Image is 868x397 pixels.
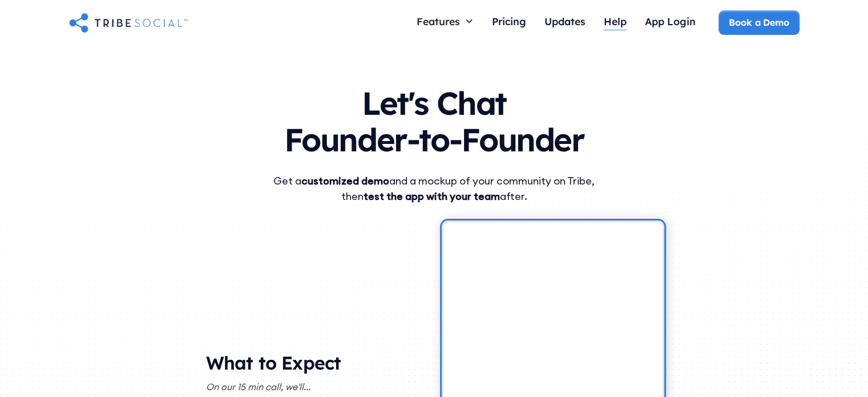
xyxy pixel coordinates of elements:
[535,10,595,35] a: Updates
[96,73,772,164] h1: Let's Chat Founder-to-Founder
[645,15,696,27] div: App Login
[483,10,535,35] a: Pricing
[364,190,500,203] strong: test the app with your team
[604,15,627,27] div: Help
[595,10,636,35] a: Help
[417,15,460,27] div: Features
[206,381,310,392] em: On our 15 min call, we'll...
[301,174,389,187] strong: customized demo
[206,351,425,380] h2: What to Expect
[407,10,483,32] div: Features
[69,11,188,34] a: home
[492,15,526,27] div: Pricing
[636,10,705,35] a: App Login
[252,173,617,204] div: Get a and a mockup of your community on Tribe, then after.
[544,15,586,27] div: Updates
[718,10,799,34] a: Book a Demo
